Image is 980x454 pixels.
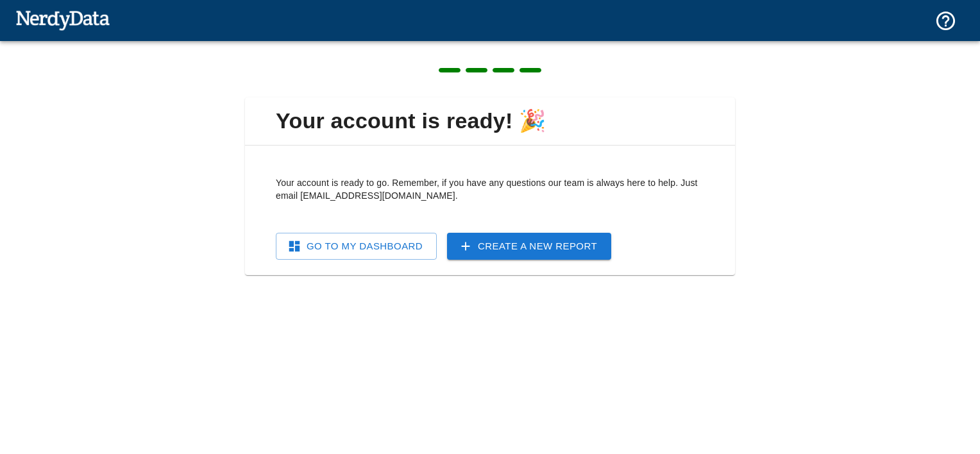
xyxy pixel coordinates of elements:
[15,7,110,33] img: NerdyData.com
[916,386,965,435] iframe: Drift Widget Chat Controller
[447,233,611,260] a: Create a New Report
[255,108,725,135] span: Your account is ready! 🎉
[276,233,437,260] a: Go To My Dashboard
[927,2,965,40] button: Support and Documentation
[276,176,704,202] p: Your account is ready to go. Remember, if you have any questions our team is always here to help....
